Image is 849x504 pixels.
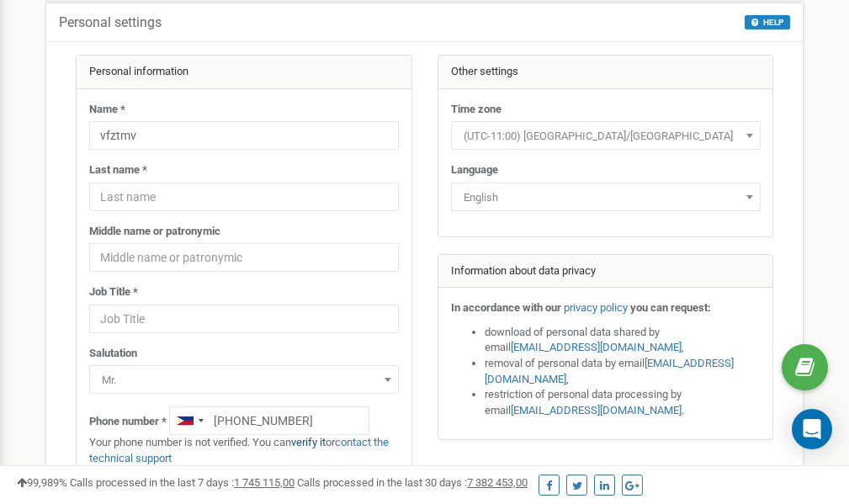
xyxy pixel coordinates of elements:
[485,356,761,387] li: removal of personal data by email ,
[89,243,399,272] input: Middle name or patronymic
[630,301,711,314] strong: you can request:
[467,476,528,489] u: 7 382 453,00
[89,224,220,240] label: Middle name or patronymic
[451,183,761,211] span: English
[89,121,399,150] input: Name
[89,414,167,430] label: Phone number *
[485,387,761,418] li: restriction of personal data processing by email .
[511,404,682,416] a: [EMAIL_ADDRESS][DOMAIN_NAME]
[485,357,734,385] a: [EMAIL_ADDRESS][DOMAIN_NAME]
[89,436,389,464] a: contact the technical support
[70,476,294,489] span: Calls processed in the last 7 days :
[89,162,147,178] label: Last name *
[451,102,501,118] label: Time zone
[89,183,399,211] input: Last name
[89,365,399,394] span: Mr.
[95,369,393,392] span: Mr.
[170,407,209,434] div: Telephone country code
[89,102,125,118] label: Name *
[792,409,832,449] div: Open Intercom Messenger
[89,284,138,300] label: Job Title *
[457,125,755,148] span: (UTC-11:00) Pacific/Midway
[451,121,761,150] span: (UTC-11:00) Pacific/Midway
[77,56,411,89] div: Personal information
[438,56,773,89] div: Other settings
[89,346,137,362] label: Salutation
[745,15,790,29] button: HELP
[564,301,628,314] a: privacy policy
[511,341,682,353] a: [EMAIL_ADDRESS][DOMAIN_NAME]
[89,305,399,333] input: Job Title
[17,476,67,489] span: 99,989%
[485,325,761,356] li: download of personal data shared by email ,
[89,435,399,466] p: Your phone number is not verified. You can or
[59,15,162,30] h5: Personal settings
[291,436,326,448] a: verify it
[234,476,294,489] u: 1 745 115,00
[438,255,773,289] div: Information about data privacy
[297,476,528,489] span: Calls processed in the last 30 days :
[451,162,498,178] label: Language
[451,301,561,314] strong: In accordance with our
[457,186,755,210] span: English
[169,406,369,435] input: +1-800-555-55-55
